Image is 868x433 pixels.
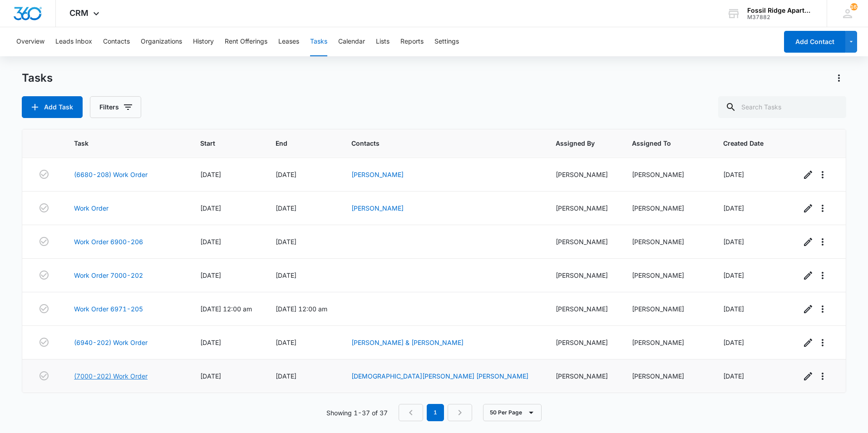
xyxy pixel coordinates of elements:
[338,27,365,56] button: Calendar
[434,27,459,56] button: Settings
[376,27,390,56] button: Lists
[747,14,814,20] div: account id
[400,27,424,56] button: Reports
[74,371,148,381] a: (7000-202) Work Order
[74,338,148,347] a: (6940-202) Work Order
[483,404,542,421] button: 50 Per Page
[276,138,316,148] span: End
[225,27,267,56] button: Rent Offerings
[632,203,701,213] div: [PERSON_NAME]
[55,27,92,56] button: Leads Inbox
[850,3,858,10] span: 163
[74,237,143,246] a: Work Order 6900-206
[632,271,701,280] div: [PERSON_NAME]
[200,339,221,346] span: [DATE]
[632,338,701,347] div: [PERSON_NAME]
[723,372,744,380] span: [DATE]
[276,372,296,380] span: [DATE]
[200,171,221,178] span: [DATE]
[276,271,296,279] span: [DATE]
[850,3,858,10] div: notifications count
[832,71,846,85] button: Actions
[723,238,744,246] span: [DATE]
[74,170,148,179] a: (6680-208) Work Order
[723,171,744,178] span: [DATE]
[556,237,610,246] div: [PERSON_NAME]
[90,96,141,118] button: Filters
[351,204,404,212] a: [PERSON_NAME]
[556,271,610,280] div: [PERSON_NAME]
[276,238,296,246] span: [DATE]
[276,305,327,313] span: [DATE] 12:00 am
[351,138,521,148] span: Contacts
[784,31,845,53] button: Add Contact
[22,96,83,118] button: Add Task
[723,271,744,279] span: [DATE]
[16,27,44,56] button: Overview
[351,372,528,380] a: [DEMOGRAPHIC_DATA][PERSON_NAME] [PERSON_NAME]
[200,372,221,380] span: [DATE]
[399,404,472,421] nav: Pagination
[74,203,108,213] a: Work Order
[74,271,143,280] a: Work Order 7000-202
[193,27,214,56] button: History
[723,305,744,313] span: [DATE]
[632,237,701,246] div: [PERSON_NAME]
[276,339,296,346] span: [DATE]
[351,339,464,346] a: [PERSON_NAME] & [PERSON_NAME]
[103,27,130,56] button: Contacts
[200,204,221,212] span: [DATE]
[276,171,296,178] span: [DATE]
[747,7,814,14] div: account name
[723,204,744,212] span: [DATE]
[200,238,221,246] span: [DATE]
[310,27,327,56] button: Tasks
[427,404,444,421] em: 1
[632,138,688,148] span: Assigned To
[278,27,299,56] button: Leases
[326,408,388,418] p: Showing 1-37 of 37
[200,305,252,313] span: [DATE] 12:00 am
[200,138,241,148] span: Start
[556,371,610,381] div: [PERSON_NAME]
[276,204,296,212] span: [DATE]
[69,8,89,18] span: CRM
[556,138,597,148] span: Assigned By
[718,96,846,118] input: Search Tasks
[200,271,221,279] span: [DATE]
[74,138,165,148] span: Task
[632,170,701,179] div: [PERSON_NAME]
[74,304,143,314] a: Work Order 6971-205
[723,138,766,148] span: Created Date
[556,304,610,314] div: [PERSON_NAME]
[632,371,701,381] div: [PERSON_NAME]
[22,71,53,85] h1: Tasks
[556,170,610,179] div: [PERSON_NAME]
[141,27,182,56] button: Organizations
[632,304,701,314] div: [PERSON_NAME]
[556,338,610,347] div: [PERSON_NAME]
[723,339,744,346] span: [DATE]
[556,203,610,213] div: [PERSON_NAME]
[351,171,404,178] a: [PERSON_NAME]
